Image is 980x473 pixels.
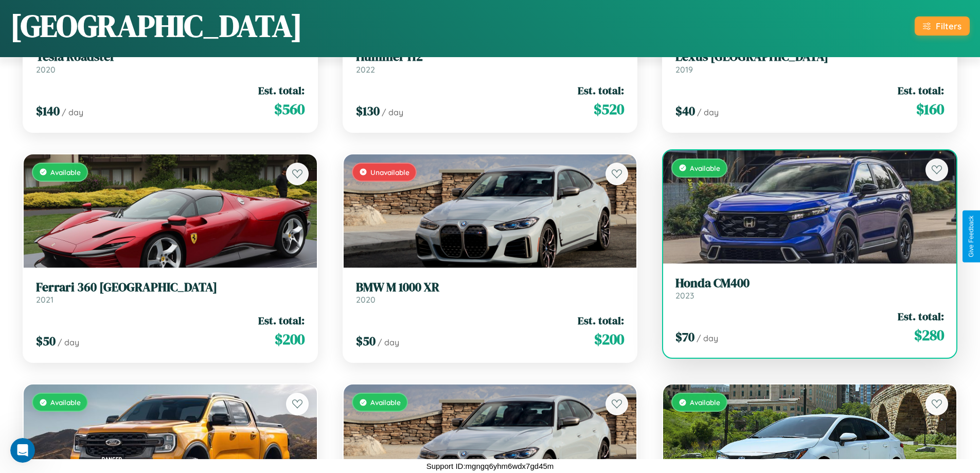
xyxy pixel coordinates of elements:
[370,398,401,407] span: Available
[697,107,719,117] span: / day
[914,325,944,345] span: $ 280
[36,49,305,64] h3: Tesla Roadster
[675,49,944,64] h3: Lexus [GEOGRAPHIC_DATA]
[62,107,83,117] span: / day
[426,459,554,473] p: Support ID: mgngq6yhm6wdx7gd45m
[356,49,625,64] h3: Hummer H2
[594,99,624,119] span: $ 520
[675,102,695,119] span: $ 40
[36,280,305,305] a: Ferrari 360 [GEOGRAPHIC_DATA]2021
[258,313,305,328] span: Est. total:
[10,5,302,47] h1: [GEOGRAPHIC_DATA]
[968,216,975,257] div: Give Feedback
[36,49,305,75] a: Tesla Roadster2020
[58,337,79,347] span: / day
[675,64,693,75] span: 2019
[36,294,54,305] span: 2021
[50,398,81,407] span: Available
[36,280,305,295] h3: Ferrari 360 [GEOGRAPHIC_DATA]
[378,337,399,347] span: / day
[898,309,944,324] span: Est. total:
[578,83,624,98] span: Est. total:
[50,168,81,177] span: Available
[675,49,944,75] a: Lexus [GEOGRAPHIC_DATA]2019
[594,329,624,349] span: $ 200
[36,102,60,119] span: $ 140
[370,168,409,177] span: Unavailable
[36,64,56,75] span: 2020
[916,99,944,119] span: $ 160
[356,64,375,75] span: 2022
[675,290,694,301] span: 2023
[690,398,720,407] span: Available
[356,294,376,305] span: 2020
[275,329,305,349] span: $ 200
[915,16,970,36] button: Filters
[356,280,625,295] h3: BMW M 1000 XR
[36,332,56,349] span: $ 50
[578,313,624,328] span: Est. total:
[675,276,944,301] a: Honda CM4002023
[936,21,961,31] div: Filters
[675,276,944,291] h3: Honda CM400
[697,333,718,343] span: / day
[356,49,625,75] a: Hummer H22022
[690,164,720,172] span: Available
[675,328,694,345] span: $ 70
[356,102,380,119] span: $ 130
[258,83,305,98] span: Est. total:
[10,438,35,463] iframe: Intercom live chat
[382,107,403,117] span: / day
[356,280,625,305] a: BMW M 1000 XR2020
[274,99,305,119] span: $ 560
[356,332,376,349] span: $ 50
[898,83,944,98] span: Est. total:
